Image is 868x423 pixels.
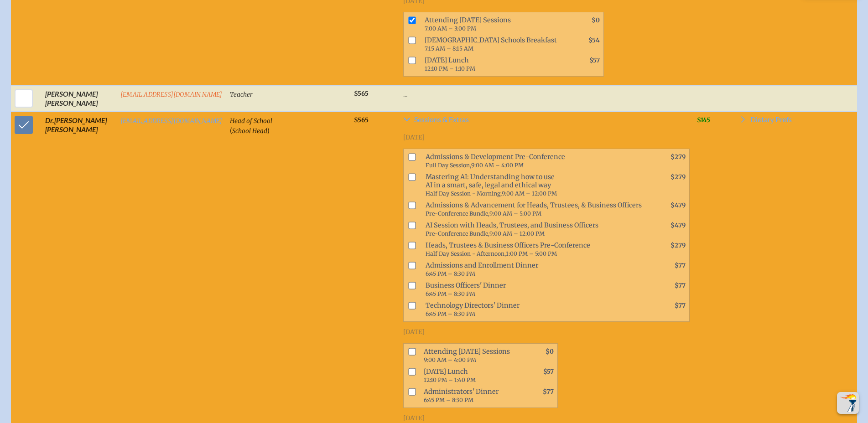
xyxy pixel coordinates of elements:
span: Teacher [230,91,253,98]
span: ( [230,126,232,134]
span: 9:00 AM – 4:00 PM [424,356,476,363]
a: Sessions & Extras [403,116,690,127]
span: Admissions & Advancement for Heads, Trustees, & Business Officers [422,199,649,219]
span: ) [267,126,270,134]
span: Head of School [230,117,272,125]
span: $57 [589,57,600,64]
span: [DATE] Lunch [421,54,563,74]
span: Attending [DATE] Sessions [420,346,517,366]
span: $279 [670,173,686,181]
span: AI Session with Heads, Trustees, and Business Officers [422,219,649,239]
p: ... [403,89,690,98]
a: [EMAIL_ADDRESS][DOMAIN_NAME] [120,117,223,125]
span: [DATE] [403,134,425,141]
span: $77 [675,302,686,310]
span: Heads, Trustees & Business Officers Pre-Conference [422,239,649,259]
span: Sessions & Extras [414,116,469,123]
span: $565 [354,90,369,98]
span: Mastering AI: Understanding how to use AI in a smart, safe, legal and ethical way [422,171,649,199]
td: [PERSON_NAME] [PERSON_NAME] [42,85,117,112]
a: [EMAIL_ADDRESS][DOMAIN_NAME] [120,91,223,98]
span: $479 [670,201,686,209]
span: [DATE] Lunch [420,366,517,386]
span: 6:45 PM – 8:30 PM [426,270,475,277]
span: [DEMOGRAPHIC_DATA] Schools Breakfast [421,34,563,54]
span: $479 [670,222,686,229]
button: Scroll Top [837,392,859,414]
span: $0 [546,348,554,356]
span: $77 [675,282,686,289]
span: Pre-Conference Bundle, [426,230,489,237]
span: $77 [543,388,554,396]
span: 12:10 PM – 1:40 PM [424,377,476,383]
span: Attending [DATE] Sessions [421,14,563,34]
img: To the top [839,394,857,412]
span: 1:00 PM – 5:00 PM [506,250,557,257]
span: Half Day Session - Morning, [426,190,502,197]
span: $279 [670,153,686,161]
span: Admissions & Development Pre-Conference [422,151,649,171]
span: Business Officers' Dinner [422,279,649,299]
span: 9:00 AM – 5:00 PM [489,210,541,217]
span: $279 [670,242,686,249]
span: $145 [697,116,710,124]
span: Admissions and Enrollment Dinner [422,259,649,279]
span: Technology Directors' Dinner [422,299,649,320]
span: $77 [675,262,686,269]
span: 7:00 AM – 3:00 PM [425,25,476,32]
span: $0 [592,16,600,24]
span: Pre-Conference Bundle, [426,210,489,217]
span: Half Day Session - Afternoon, [426,250,506,257]
span: 6:45 PM – 8:30 PM [426,310,475,317]
span: $54 [588,36,600,44]
span: Full Day Session, [426,162,471,169]
span: 12:10 PM – 1:10 PM [425,65,475,72]
span: 6:45 PM – 8:30 PM [426,290,475,297]
span: [DATE] [403,414,425,422]
span: 7:15 AM – 8:15 AM [425,45,473,52]
span: 9:00 AM – 4:00 PM [471,162,524,169]
span: $565 [354,116,369,124]
span: School Head [232,127,267,135]
span: 9:00 AM – 12:00 PM [502,190,557,197]
span: Administrators' Dinner [420,386,517,406]
span: $57 [543,368,554,376]
span: Dr. [45,116,54,124]
span: Dietary Prefs [750,116,792,123]
span: 9:00 AM – 12:00 PM [489,230,545,237]
span: [DATE] [403,328,425,336]
a: Dietary Prefs [739,116,792,127]
span: 6:45 PM – 8:30 PM [424,397,473,403]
